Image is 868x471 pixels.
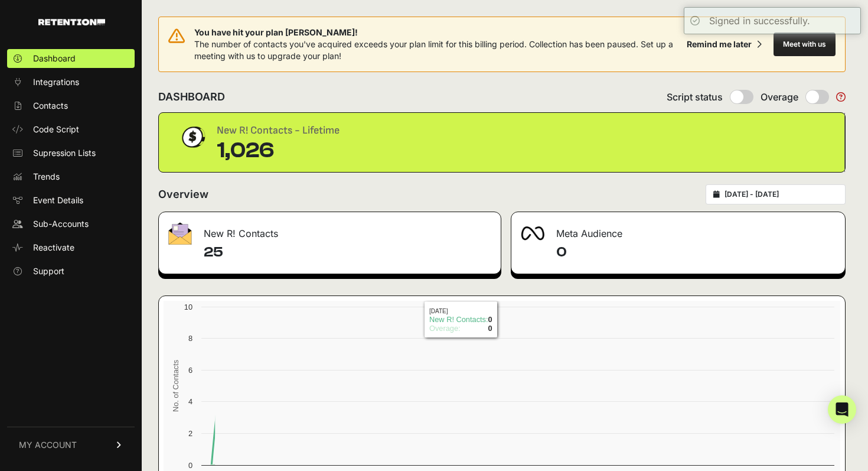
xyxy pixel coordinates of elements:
button: Meet with us [774,33,836,56]
span: Dashboard [33,53,76,64]
span: Sub-Accounts [33,218,89,230]
a: Code Script [7,120,135,139]
text: 0 [188,461,192,470]
img: Retention.com [38,19,105,25]
a: Dashboard [7,49,135,68]
span: Event Details [33,194,83,206]
img: dollar-coin-05c43ed7efb7bc0c12610022525b4bbbb207c7efeef5aecc26f025e68dcafac9.png [178,122,207,152]
text: 6 [188,366,192,375]
span: Code Script [33,124,79,135]
span: Integrations [33,76,79,88]
text: No. of Contacts [171,360,180,412]
h2: Overview [158,186,208,203]
text: 4 [188,397,192,406]
a: Support [7,262,135,281]
h4: 0 [556,243,836,262]
a: Integrations [7,73,135,92]
span: Overage [761,90,798,104]
div: Signed in successfully. [709,14,810,28]
a: Contacts [7,96,135,115]
div: Meta Audience [511,212,845,248]
a: Event Details [7,191,135,210]
div: New R! Contacts - Lifetime [217,122,340,139]
text: 8 [188,334,192,343]
h2: DASHBOARD [158,89,225,105]
a: Trends [7,167,135,186]
img: fa-envelope-19ae18322b30453b285274b1b8af3d052b27d846a4fbe8435d1a52b978f639a2.png [168,222,192,245]
a: Sub-Accounts [7,215,135,233]
text: 10 [184,303,192,311]
span: Support [33,265,64,277]
div: 1,026 [217,139,340,163]
button: Remind me later [682,34,766,55]
h4: 25 [204,243,491,262]
a: Reactivate [7,238,135,257]
div: Remind me later [687,38,752,50]
span: Contacts [33,100,68,112]
span: The number of contacts you've acquired exceeds your plan limit for this billing period. Collectio... [194,39,673,61]
div: Open Intercom Messenger [828,395,856,424]
a: MY ACCOUNT [7,427,135,463]
span: Supression Lists [33,147,96,159]
a: Supression Lists [7,144,135,163]
div: New R! Contacts [159,212,501,248]
span: Script status [667,90,723,104]
span: MY ACCOUNT [19,439,77,451]
text: 2 [188,429,192,438]
span: You have hit your plan [PERSON_NAME]! [194,27,682,38]
img: fa-meta-2f981b61bb99beabf952f7030308934f19ce035c18b003e963880cc3fabeebb7.png [521,226,544,241]
span: Reactivate [33,242,74,254]
span: Trends [33,171,60,183]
